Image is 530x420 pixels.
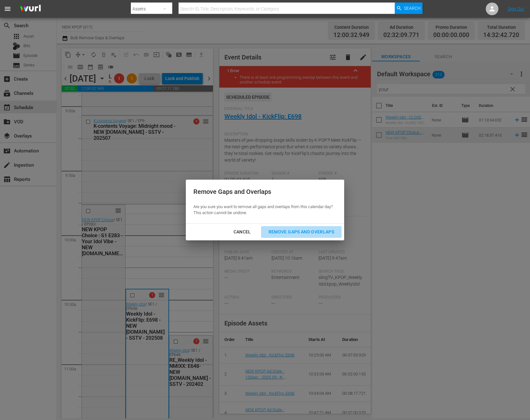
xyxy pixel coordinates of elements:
[404,3,421,14] span: Search
[193,204,333,210] p: Are you sure you want to remove all gaps and overlaps from this calendar day?
[15,2,46,16] img: ans4CAIJ8jUAAAAAAAAAAAAAAAAAAAAAAAAgQb4GAAAAAAAAAAAAAAAAAAAAAAAAJMjXAAAAAAAAAAAAAAAAAAAAAAAAgAT5G...
[226,226,259,238] button: Cancel
[4,5,11,13] span: menu
[193,187,333,196] div: Remove Gaps and Overlaps
[508,6,524,11] a: Sign Out
[228,228,256,236] div: Cancel
[261,226,342,238] button: Remove Gaps and Overlaps
[264,228,339,236] div: Remove Gaps and Overlaps
[193,210,333,216] p: This action cannot be undone.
